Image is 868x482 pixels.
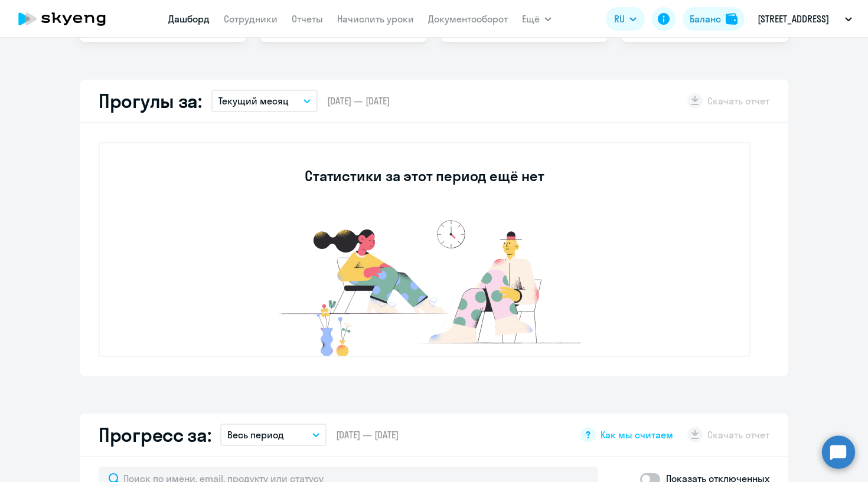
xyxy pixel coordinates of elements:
[305,166,544,185] h3: Статистики за этот период ещё нет
[690,12,721,26] div: Баланс
[227,428,284,442] p: Весь период
[726,13,738,25] img: balance
[601,428,673,441] span: Как мы считаем
[211,90,318,112] button: Текущий месяц
[758,12,829,26] p: [STREET_ADDRESS]
[220,424,327,446] button: Весь период
[683,7,745,31] button: Балансbalance
[218,94,289,108] p: Текущий месяц
[522,7,552,31] button: Ещё
[336,428,399,441] span: [DATE] — [DATE]
[292,13,323,25] a: Отчеты
[614,12,625,26] span: RU
[247,214,602,356] img: no-data
[327,94,390,107] span: [DATE] — [DATE]
[428,13,508,25] a: Документооборот
[99,423,211,447] h2: Прогресс за:
[168,13,210,25] a: Дашборд
[522,12,540,26] span: Ещё
[606,7,645,31] button: RU
[99,89,202,113] h2: Прогулы за:
[337,13,414,25] a: Начислить уроки
[224,13,278,25] a: Сотрудники
[752,5,858,33] button: [STREET_ADDRESS]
